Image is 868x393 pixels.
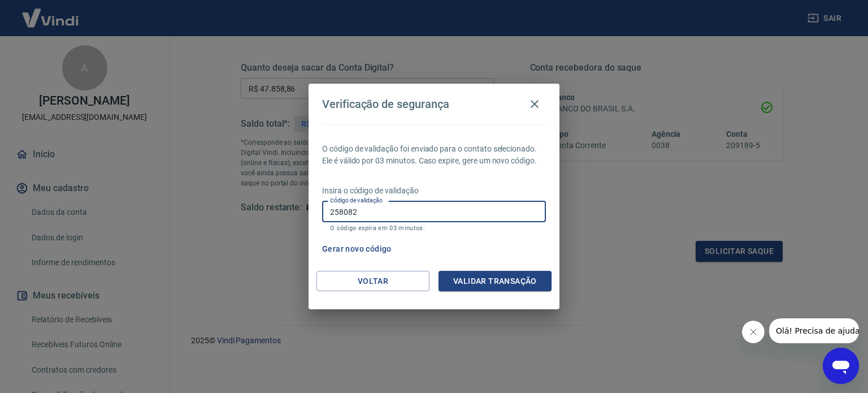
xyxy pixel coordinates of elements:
[322,97,449,111] h4: Verificação de segurança
[439,271,552,292] button: Validar transação
[322,143,546,167] p: O código de validação foi enviado para o contato selecionado. Ele é válido por 03 minutos. Caso e...
[322,185,546,197] p: Insira o código de validação
[316,271,429,292] button: Voltar
[330,224,538,232] p: O código expira em 03 minutos.
[769,318,859,343] iframe: Mensagem da empresa
[823,348,859,384] iframe: Botão para abrir a janela de mensagens
[330,196,383,205] label: Código de validação
[7,8,95,17] span: Olá! Precisa de ajuda?
[318,239,396,260] button: Gerar novo código
[742,321,765,343] iframe: Fechar mensagem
